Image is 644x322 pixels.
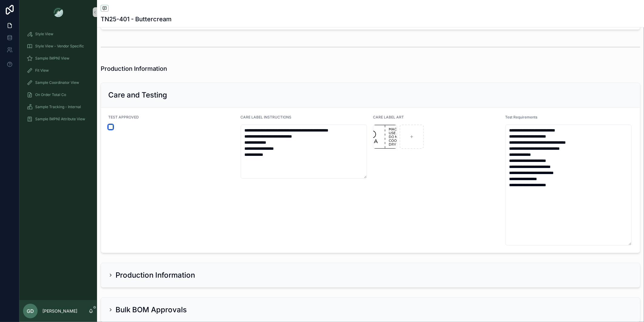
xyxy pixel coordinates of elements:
a: Style View - Vendor Specific [23,41,93,52]
span: Sample (MPN) Attribute View [35,117,85,122]
h1: TN25-401 - Buttercream [101,15,172,23]
img: App logo [53,7,63,17]
span: Test Requirements [505,115,538,119]
span: Sample Tracking - Internal [35,104,81,109]
span: TEST APPROVED [108,115,139,119]
span: On Order Total Co [35,92,66,97]
span: Style View [35,32,53,36]
span: CARE LABEL INSTRUCTIONS [241,115,292,119]
a: Sample Coordinator View [23,77,93,88]
h2: Care and Testing [108,90,167,100]
a: Sample (MPN) Attribute View [23,114,93,125]
p: [PERSON_NAME] [42,308,77,314]
a: Fit View [23,65,93,76]
span: Style View - Vendor Specific [35,44,84,49]
a: Sample Tracking - Internal [23,101,93,112]
a: Style View [23,29,93,39]
span: CARE LABEL ART [373,115,404,119]
h2: Bulk BOM Approvals [116,305,187,315]
span: Fit View [35,68,49,73]
a: Sample (MPN) View [23,53,93,64]
span: GD [27,307,34,315]
h2: Production Information [116,270,195,280]
div: scrollable content [19,24,97,132]
h1: Production Information [101,64,167,73]
a: On Order Total Co [23,89,93,100]
span: Sample Coordinator View [35,80,79,85]
span: Sample (MPN) View [35,56,69,61]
